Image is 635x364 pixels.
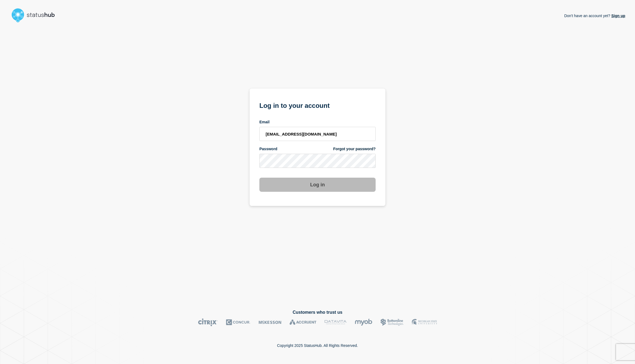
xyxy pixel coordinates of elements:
span: Password [259,146,277,152]
input: password input [259,154,376,168]
a: Sign up [610,14,625,18]
img: myob logo [355,318,372,326]
h1: Log in to your account [259,100,376,110]
button: Log in [259,178,376,192]
img: DataVita logo [325,318,347,326]
span: Email [259,120,269,125]
input: email input [259,127,376,141]
p: Copyright 2025 StatusHub. All Rights Reserved. [277,343,358,348]
img: Accruent logo [290,318,316,326]
img: Bottomline logo [381,318,404,326]
img: MSU logo [412,318,437,326]
a: Forgot your password? [333,146,376,152]
p: Don't have an account yet? [564,9,625,22]
img: Citrix logo [198,318,218,326]
img: McKesson logo [259,318,281,326]
h2: Customers who trust us [10,310,625,315]
img: StatusHub logo [10,7,61,24]
img: Concur logo [226,318,250,326]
